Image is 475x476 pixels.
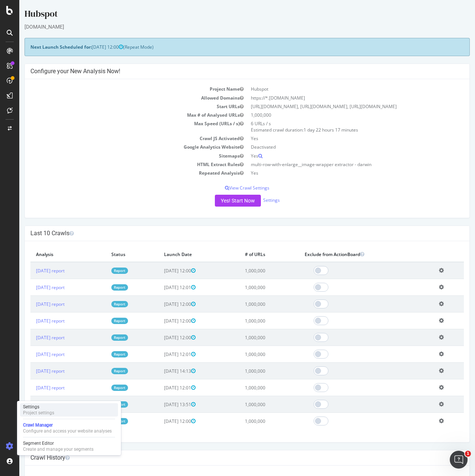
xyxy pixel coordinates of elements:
td: Yes [228,152,445,160]
td: 1,000,000 [220,379,280,396]
a: Report [92,334,109,341]
a: [DATE] report [17,334,45,341]
button: Yes! Start Now [196,195,242,207]
a: [DATE] report [17,401,45,408]
th: Launch Date [139,247,220,262]
div: Create and manage your segments [23,446,94,452]
span: [DATE] 12:00 [145,318,176,324]
iframe: Intercom live chat [450,451,468,469]
td: 1,000,000 [220,413,280,430]
a: [DATE] report [17,268,45,274]
a: Report [92,418,109,424]
h4: Configure your New Analysis Now! [11,68,445,75]
a: SettingsProject settings [20,403,118,417]
span: [DATE] 14:13 [145,368,176,374]
a: Report [92,368,109,374]
a: [DATE] report [17,418,45,424]
td: Repeated Analysis [11,169,228,177]
span: [DATE] 12:00 [145,301,176,307]
div: [DOMAIN_NAME] [5,23,451,30]
span: [DATE] 12:01 [145,351,176,357]
td: Max Speed (URLs / s) [11,119,228,134]
span: 1 day 22 hours 17 minutes [284,127,339,133]
a: Report [92,401,109,408]
a: Report [92,301,109,307]
td: 1,000,000 [220,329,280,346]
td: Yes [228,169,445,177]
span: 1 [465,451,471,457]
a: [DATE] report [17,368,45,374]
a: [DATE] report [17,284,45,291]
div: Settings [23,404,54,410]
a: Crawl ManagerConfigure and access your website analyses [20,421,118,435]
td: Max # of Analysed URLs [11,111,228,119]
h4: Crawl History [11,454,445,462]
p: View Crawl Settings [11,185,445,191]
td: HTML Extract Rules [11,160,228,169]
strong: Next Launch Scheduled for: [11,44,72,50]
td: Hubspot [228,85,445,93]
th: # of URLs [220,247,280,262]
td: 1,000,000 [220,262,280,279]
a: Report [92,318,109,324]
div: Segment Editor [23,440,94,446]
td: https://*.[DOMAIN_NAME] [228,94,445,102]
h4: Last 10 Crawls [11,230,445,237]
td: Start URLs [11,102,228,111]
a: Settings [244,197,261,203]
div: Crawl Manager [23,422,112,428]
span: [DATE] 12:00 [145,268,176,274]
th: Exclude from ActionBoard [280,247,414,262]
div: Configure and access your website analyses [23,428,112,434]
td: 1,000,000 [220,346,280,363]
a: Report [92,385,109,391]
a: [DATE] report [17,301,45,307]
td: 1,000,000 [220,396,280,413]
span: [DATE] 12:00 [145,334,176,341]
a: [DATE] report [17,385,45,391]
td: Yes [228,134,445,143]
td: 1,000,000 [228,111,445,119]
td: Crawl JS Activated [11,134,228,143]
a: Report [92,351,109,357]
th: Analysis [11,247,86,262]
div: Project settings [23,410,54,416]
td: 1,000,000 [220,313,280,329]
td: multi-row-with-enlarge__image-wrapper extractor - darwin [228,160,445,169]
td: Sitemaps [11,152,228,160]
a: Segment EditorCreate and manage your segments [20,440,118,453]
div: Hubspot [5,7,451,23]
td: 1,000,000 [220,296,280,313]
td: Google Analytics Website [11,143,228,151]
span: [DATE] 12:00 [145,418,176,424]
td: 1,000,000 [220,279,280,296]
td: 1,000,000 [220,363,280,379]
span: [DATE] 12:00 [72,44,104,50]
td: Allowed Domains [11,94,228,102]
td: 6 URLs / s Estimated crawl duration: [228,119,445,134]
a: [DATE] report [17,318,45,324]
a: [DATE] report [17,351,45,357]
span: [DATE] 12:01 [145,385,176,391]
td: Project Name [11,85,228,93]
span: [DATE] 13:51 [145,401,176,408]
td: [URL][DOMAIN_NAME], [URL][DOMAIN_NAME], [URL][DOMAIN_NAME] [228,102,445,111]
th: Status [86,247,139,262]
span: [DATE] 12:01 [145,284,176,291]
div: (Repeat Mode) [5,38,451,56]
a: Report [92,284,109,291]
a: Report [92,268,109,274]
td: Deactivated [228,143,445,151]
